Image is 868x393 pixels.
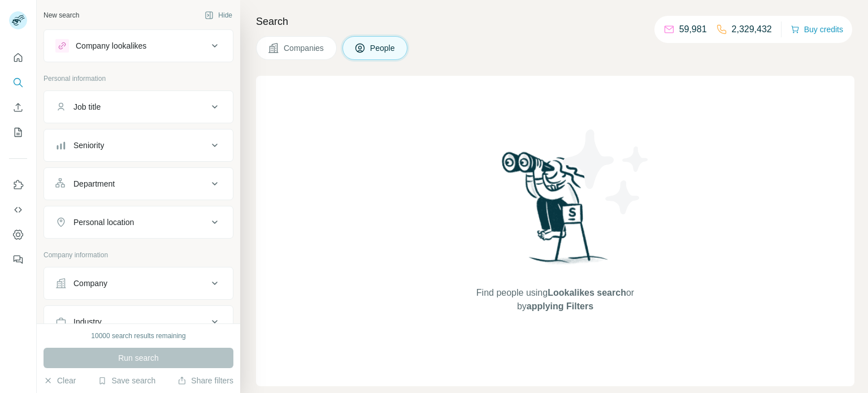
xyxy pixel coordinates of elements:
[9,249,27,270] button: Feedback
[177,375,233,386] button: Share filters
[9,97,27,118] button: Enrich CSV
[44,250,233,260] p: Company information
[76,40,146,51] div: Company lookalikes
[44,32,233,59] button: Company lookalikes
[548,288,626,297] span: Lookalikes search
[73,178,115,189] div: Department
[9,224,27,245] button: Dashboard
[91,331,185,341] div: 10000 search results remaining
[44,74,233,84] p: Personal information
[44,170,233,197] button: Department
[370,42,396,54] span: People
[679,23,707,36] p: 59,981
[44,93,233,120] button: Job title
[73,278,107,289] div: Company
[256,14,854,29] h4: Search
[791,21,843,37] button: Buy credits
[465,286,645,313] span: Find people using or by
[732,23,772,36] p: 2,329,432
[9,200,27,220] button: Use Surfe API
[98,375,155,386] button: Save search
[73,101,101,113] div: Job title
[9,122,27,142] button: My lists
[73,316,102,327] div: Industry
[527,301,593,311] span: applying Filters
[73,217,134,228] div: Personal location
[44,270,233,297] button: Company
[44,375,76,386] button: Clear
[73,140,104,151] div: Seniority
[9,175,27,195] button: Use Surfe on LinkedIn
[44,132,233,159] button: Seniority
[44,209,233,236] button: Personal location
[9,47,27,68] button: Quick start
[44,10,79,20] div: New search
[197,7,240,24] button: Hide
[44,308,233,335] button: Industry
[9,72,27,93] button: Search
[284,42,325,54] span: Companies
[497,149,614,275] img: Surfe Illustration - Woman searching with binoculars
[555,121,657,223] img: Surfe Illustration - Stars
